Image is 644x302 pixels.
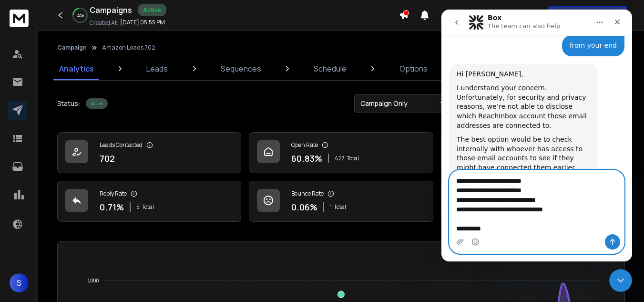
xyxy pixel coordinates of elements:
[291,152,322,165] p: 60.83 %
[57,99,80,108] p: Status:
[90,19,118,27] p: Created At:
[100,200,124,214] p: 0.71 %
[57,181,241,222] a: Reply Rate0.71%5Total
[215,57,267,80] a: Sequences
[142,203,154,211] span: Total
[86,98,108,109] div: Active
[87,278,99,283] tspan: 1000
[441,132,625,173] a: Click Rate0.00%0 Total
[146,63,168,74] p: Leads
[120,19,165,26] p: [DATE] 05:55 PM
[53,57,100,80] a: Analytics
[609,269,632,292] iframe: To enrich screen reader interactions, please activate Accessibility in Grammarly extension settings
[291,200,317,214] p: 0.06 %
[330,203,332,211] span: 1
[335,155,345,162] span: 427
[314,63,347,74] p: Schedule
[249,132,433,173] a: Open Rate60.83%427Total
[291,190,324,198] p: Bounce Rate
[394,57,433,80] a: Options
[441,10,632,261] iframe: To enrich screen reader interactions, please activate Accessibility in Grammarly extension settings
[221,63,261,74] p: Sequences
[291,141,318,149] p: Open Rate
[138,4,166,16] div: Active
[334,203,346,211] span: Total
[100,141,143,149] p: Leads Contacted
[399,63,428,74] p: Options
[102,44,155,52] p: Amazon Leads 702
[441,181,625,222] a: Opportunities0$0
[10,273,29,292] button: S
[136,203,140,211] span: 5
[77,12,84,18] p: 22 %
[347,155,359,162] span: Total
[308,57,352,80] a: Schedule
[360,99,411,108] p: Campaign Only
[57,132,241,173] a: Leads Contacted702
[90,4,132,16] h1: Campaigns
[141,57,174,80] a: Leads
[100,152,115,165] p: 702
[548,6,627,25] button: Get Free Credits
[57,44,87,52] button: Campaign
[100,190,127,198] p: Reply Rate
[59,63,94,74] p: Analytics
[249,181,433,222] a: Bounce Rate0.06%1Total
